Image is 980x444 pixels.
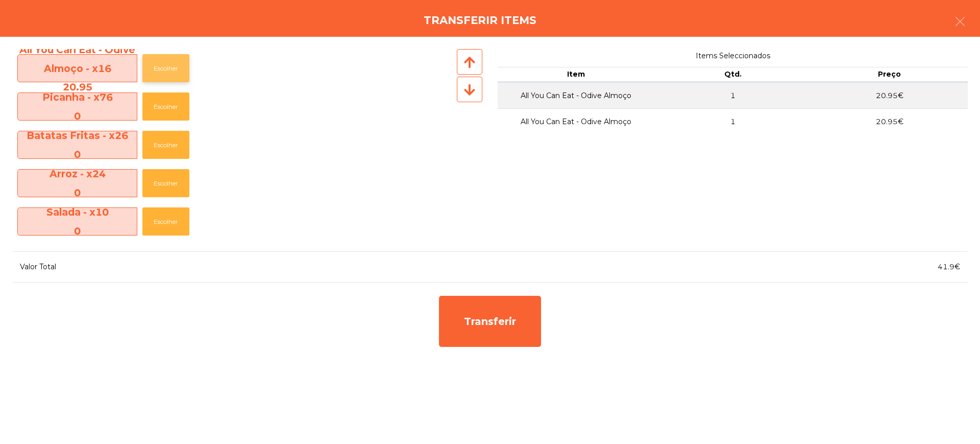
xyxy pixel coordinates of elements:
[18,126,137,163] span: Batatas Fritas - x26
[20,262,56,271] span: Valor Total
[18,241,137,278] span: Maionese - x8
[424,13,536,28] h4: Transferir items
[142,92,189,121] button: Escolher
[811,82,968,109] td: 20.95€
[18,88,137,125] span: Picanha - x76
[18,40,137,96] span: All You Can Eat - Odive Almoço - x16
[142,131,189,159] button: Escolher
[654,82,811,109] td: 1
[18,165,137,202] span: Arroz - x24
[498,67,654,82] th: Item
[18,78,137,96] div: 20.95
[498,49,968,63] span: Items Seleccionados
[18,222,137,240] div: 0
[811,67,968,82] th: Preço
[654,108,811,135] td: 1
[142,54,189,82] button: Escolher
[18,183,137,202] div: 0
[938,262,960,271] span: 41.9€
[498,108,654,135] td: All You Can Eat - Odive Almoço
[439,296,541,347] div: Transferir
[18,203,137,240] span: Salada - x10
[654,67,811,82] th: Qtd.
[811,108,968,135] td: 20.95€
[498,82,654,109] td: All You Can Eat - Odive Almoço
[18,145,137,163] div: 0
[142,169,189,197] button: Escolher
[142,207,189,236] button: Escolher
[18,107,137,125] div: 0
